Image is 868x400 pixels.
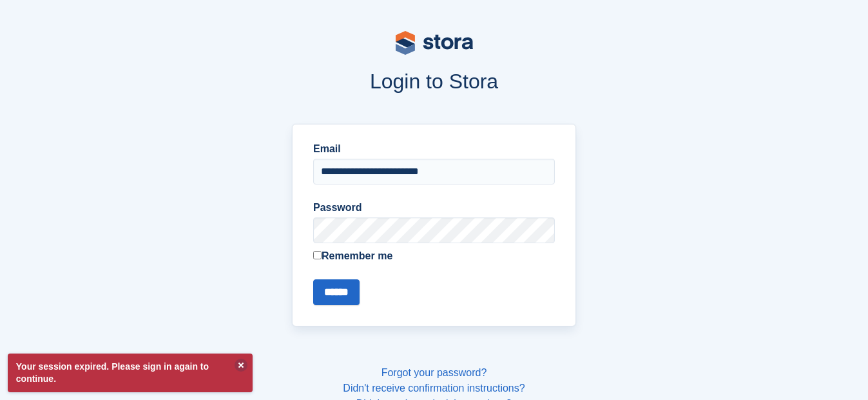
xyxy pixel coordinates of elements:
[313,251,322,259] input: Remember me
[343,383,525,394] a: Didn't receive confirmation instructions?
[396,31,473,55] img: stora-logo-53a41332b3708ae10de48c4981b4e9114cc0af31d8433b30ea865607fb682f29.svg
[8,354,253,392] p: Your session expired. Please sign in again to continue.
[313,200,555,215] label: Password
[82,70,786,93] h1: Login to Stora
[313,141,555,157] label: Email
[381,367,487,378] a: Forgot your password?
[313,248,555,264] label: Remember me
